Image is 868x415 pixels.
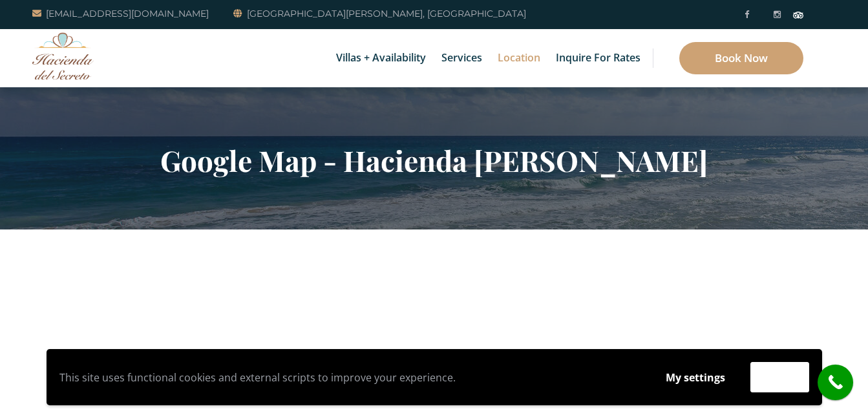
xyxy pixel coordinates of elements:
button: My settings [653,363,737,392]
a: Villas + Availability [330,29,432,87]
a: [EMAIL_ADDRESS][DOMAIN_NAME] [32,6,209,21]
img: Awesome Logo [32,32,94,80]
img: Tripadvisor_logomark.svg [793,12,803,18]
a: Book Now [679,42,803,74]
a: Inquire for Rates [549,29,647,87]
a: Services [435,29,489,87]
i: call [821,368,850,397]
a: Location [491,29,547,87]
h2: Google Map - Hacienda [PERSON_NAME] [56,144,812,177]
a: [GEOGRAPHIC_DATA][PERSON_NAME], [GEOGRAPHIC_DATA] [233,6,526,21]
button: Accept [750,362,809,392]
a: call [818,365,853,400]
p: This site uses functional cookies and external scripts to improve your experience. [59,368,640,387]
